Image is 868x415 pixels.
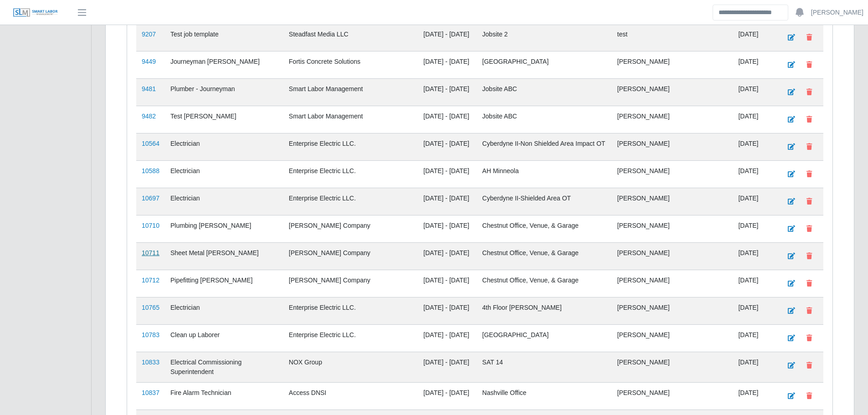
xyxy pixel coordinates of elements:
td: [DATE] - [DATE] [418,106,477,133]
a: 10712 [142,277,159,284]
a: 10711 [142,249,159,256]
td: [DATE] - [DATE] [418,352,477,382]
td: [DATE] [733,24,776,51]
td: [DATE] - [DATE] [418,78,477,106]
td: Cyberdyne II-Non Shielded Area Impact OT [477,133,611,160]
td: [DATE] [733,188,776,215]
td: Journeyman [PERSON_NAME] [165,51,283,78]
td: [DATE] - [DATE] [418,160,477,188]
td: Electrician [165,297,283,324]
td: Jobsite ABC [477,106,611,133]
td: AH Minneola [477,160,611,188]
td: Steadfast Media LLC [283,24,418,51]
a: 10833 [142,359,159,366]
td: Enterprise Electric LLC. [283,188,418,215]
td: [DATE] [733,160,776,188]
td: [PERSON_NAME] [612,78,733,106]
td: Electrician [165,160,283,188]
td: [PERSON_NAME] Company [283,270,418,297]
td: [DATE] [733,352,776,382]
td: Jobsite 2 [477,24,611,51]
td: test [612,24,733,51]
td: [PERSON_NAME] [612,352,733,382]
td: NOX Group [283,352,418,382]
td: [DATE] - [DATE] [418,297,477,324]
input: Search [713,5,788,20]
td: Plumbing [PERSON_NAME] [165,215,283,242]
td: Smart Labor Management [283,78,418,106]
td: [DATE] [733,215,776,242]
td: [PERSON_NAME] [612,270,733,297]
td: [DATE] [733,324,776,352]
td: [PERSON_NAME] [612,160,733,188]
a: 10564 [142,140,159,147]
td: Sheet Metal [PERSON_NAME] [165,242,283,270]
td: [DATE] [733,106,776,133]
td: Chestnut Office, Venue, & Garage [477,242,611,270]
td: Enterprise Electric LLC. [283,160,418,188]
td: [GEOGRAPHIC_DATA] [477,51,611,78]
td: [PERSON_NAME] Company [283,215,418,242]
td: Smart Labor Management [283,106,418,133]
td: [DATE] - [DATE] [418,133,477,160]
td: Chestnut Office, Venue, & Garage [477,215,611,242]
td: [DATE] [733,382,776,410]
a: 10588 [142,167,159,174]
td: [PERSON_NAME] [612,133,733,160]
td: Enterprise Electric LLC. [283,324,418,352]
td: [DATE] [733,297,776,324]
td: [DATE] - [DATE] [418,382,477,410]
td: Chestnut Office, Venue, & Garage [477,270,611,297]
td: [PERSON_NAME] [612,382,733,410]
td: [DATE] - [DATE] [418,51,477,78]
td: [DATE] - [DATE] [418,188,477,215]
td: [PERSON_NAME] [612,324,733,352]
td: Enterprise Electric LLC. [283,297,418,324]
td: Fortis Concrete Solutions [283,51,418,78]
td: Enterprise Electric LLC. [283,133,418,160]
td: Electrician [165,188,283,215]
a: 10837 [142,389,159,396]
td: [DATE] [733,133,776,160]
td: [DATE] - [DATE] [418,270,477,297]
td: [DATE] - [DATE] [418,242,477,270]
a: 9481 [142,85,156,92]
td: Clean up Laborer [165,324,283,352]
td: [PERSON_NAME] [612,297,733,324]
td: Electrician [165,133,283,160]
td: Nashville Office [477,382,611,410]
td: Test [PERSON_NAME] [165,106,283,133]
a: 10783 [142,331,159,338]
td: 4th Floor [PERSON_NAME] [477,297,611,324]
td: [PERSON_NAME] [612,215,733,242]
td: Access DNSI [283,382,418,410]
td: [DATE] [733,78,776,106]
td: [PERSON_NAME] [612,106,733,133]
td: [PERSON_NAME] Company [283,242,418,270]
td: Electrical Commissioning Superintendent [165,352,283,382]
td: [DATE] [733,270,776,297]
td: Cyberdyne II-Shielded Area OT [477,188,611,215]
a: 9482 [142,113,156,120]
td: Jobsite ABC [477,78,611,106]
td: Fire Alarm Technician [165,382,283,410]
a: 10765 [142,304,159,311]
a: 10710 [142,222,159,229]
a: [PERSON_NAME] [811,8,863,17]
td: [GEOGRAPHIC_DATA] [477,324,611,352]
td: [DATE] - [DATE] [418,324,477,352]
td: [PERSON_NAME] [612,51,733,78]
img: SLM Logo [13,8,58,18]
td: Plumber - Journeyman [165,78,283,106]
td: Pipefitting [PERSON_NAME] [165,270,283,297]
td: [DATE] - [DATE] [418,215,477,242]
a: 9449 [142,58,156,65]
td: [DATE] [733,51,776,78]
td: SAT 14 [477,352,611,382]
a: 10697 [142,195,159,202]
td: [DATE] [733,242,776,270]
td: Test job template [165,24,283,51]
td: [PERSON_NAME] [612,188,733,215]
a: 9207 [142,31,156,38]
td: [DATE] - [DATE] [418,24,477,51]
